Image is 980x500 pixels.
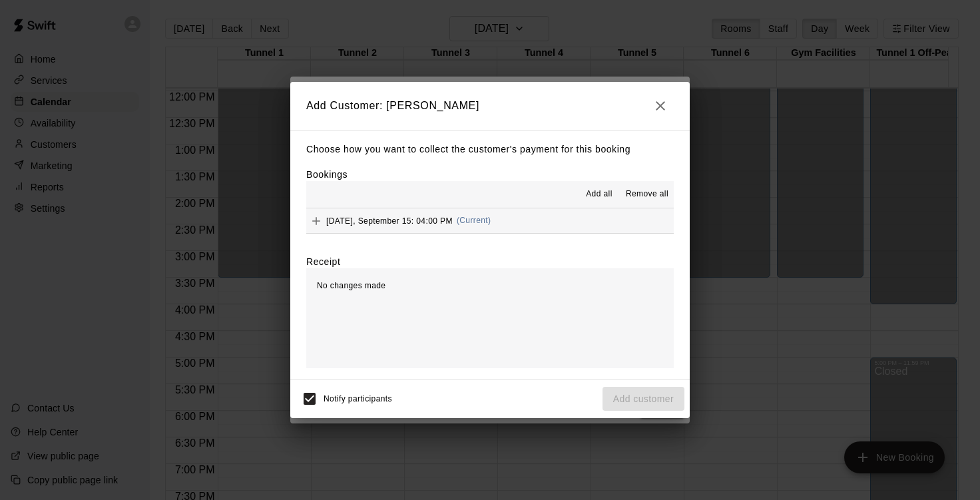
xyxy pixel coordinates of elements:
span: Add [306,215,326,225]
button: Add[DATE], September 15: 04:00 PM(Current) [306,208,674,233]
span: Notify participants [324,394,392,403]
button: Add all [578,184,620,205]
span: (Current) [457,216,491,225]
label: Receipt [306,255,340,268]
label: Bookings [306,169,348,180]
span: No changes made [317,281,385,290]
span: [DATE], September 15: 04:00 PM [326,216,453,225]
h2: Add Customer: [PERSON_NAME] [290,82,690,130]
span: Remove all [626,188,668,201]
p: Choose how you want to collect the customer's payment for this booking [306,141,674,158]
button: Remove all [620,184,674,205]
span: Add all [586,188,612,201]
